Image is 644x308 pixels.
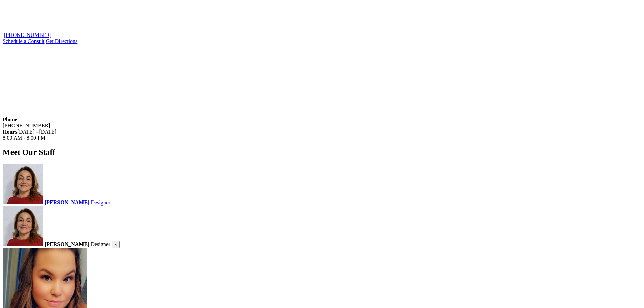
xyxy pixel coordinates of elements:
[45,199,89,205] strong: [PERSON_NAME]
[3,164,43,204] img: Fadia closet factory designer
[3,206,43,246] img: Fadia closet factory designer
[3,148,641,157] h2: Meet Our Staff
[46,38,78,44] a: Click Get Directions to get location on google map
[3,129,17,135] strong: Hours
[3,123,641,129] div: [PHONE_NUMBER]
[91,241,110,247] span: Designer
[3,129,641,141] div: [DATE] - [DATE] 8:00 AM - 8:00 PM
[114,242,117,247] span: ×
[91,199,110,205] span: Designer
[3,164,641,206] a: Fadia closet factory designer [PERSON_NAME] Designer
[4,32,51,38] a: [PHONE_NUMBER]
[112,241,120,248] button: Close
[45,241,89,247] strong: [PERSON_NAME]
[3,38,45,44] a: Schedule a Consult
[3,117,17,122] strong: Phone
